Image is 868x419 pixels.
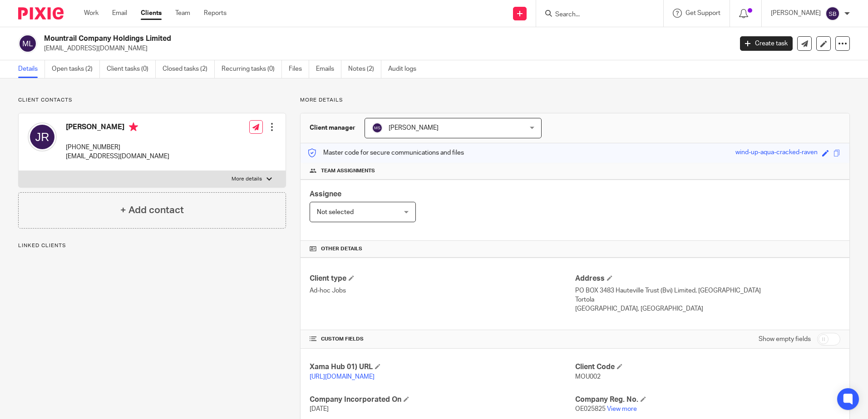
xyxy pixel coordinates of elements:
[389,125,439,131] span: [PERSON_NAME]
[372,122,383,133] img: svg%3E
[825,6,840,21] img: svg%3E
[66,122,169,134] h4: [PERSON_NAME]
[554,11,636,19] input: Search
[575,286,840,295] p: PO BOX 3483 Hauteville Trust (Bvi) Limited, [GEOGRAPHIC_DATA]
[316,60,341,78] a: Emails
[310,336,575,343] h4: CUSTOM FIELDS
[107,60,156,78] a: Client tasks (0)
[129,122,138,132] i: Primary
[771,9,821,18] p: [PERSON_NAME]
[317,209,354,215] span: Not selected
[44,44,726,53] p: [EMAIL_ADDRESS][DOMAIN_NAME]
[575,374,601,380] span: MOU002
[388,60,423,78] a: Audit logs
[163,60,215,78] a: Closed tasks (2)
[575,395,840,404] h4: Company Reg. No.
[321,167,375,175] span: Team assignments
[66,152,169,161] p: [EMAIL_ADDRESS][DOMAIN_NAME]
[289,60,309,78] a: Files
[66,143,169,152] p: [PHONE_NUMBER]
[300,97,850,104] p: More details
[141,9,162,18] a: Clients
[232,175,262,183] p: More details
[759,335,811,344] label: Show empty fields
[18,242,286,249] p: Linked clients
[204,9,227,18] a: Reports
[310,190,341,198] span: Assignee
[575,406,606,412] span: OE025825
[310,286,575,295] p: Ad-hoc Jobs
[44,34,590,44] h2: Mountrail Company Holdings Limited
[607,406,637,412] a: View more
[575,362,840,372] h4: Client Code
[175,9,190,18] a: Team
[310,406,329,412] span: [DATE]
[686,10,720,16] span: Get Support
[310,395,575,404] h4: Company Incorporated On
[310,274,575,283] h4: Client type
[575,304,840,313] p: [GEOGRAPHIC_DATA], [GEOGRAPHIC_DATA]
[575,274,840,283] h4: Address
[307,148,464,157] p: Master code for secure communications and files
[310,123,355,132] h3: Client manager
[112,9,127,18] a: Email
[310,362,575,372] h4: Xama Hub 01) URL
[120,203,184,217] h4: + Add contact
[84,9,99,18] a: Work
[18,34,37,53] img: svg%3E
[28,122,57,151] img: svg%3E
[18,97,286,104] p: Client contacts
[321,245,362,253] span: Other details
[575,295,840,304] p: Tortola
[348,60,381,78] a: Notes (2)
[18,60,45,78] a: Details
[222,60,282,78] a: Recurring tasks (0)
[52,60,100,78] a: Open tasks (2)
[735,148,818,158] div: wind-up-aqua-cracked-raven
[310,374,375,380] a: [URL][DOMAIN_NAME]
[18,7,64,19] img: Pixie
[740,36,793,51] a: Create task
